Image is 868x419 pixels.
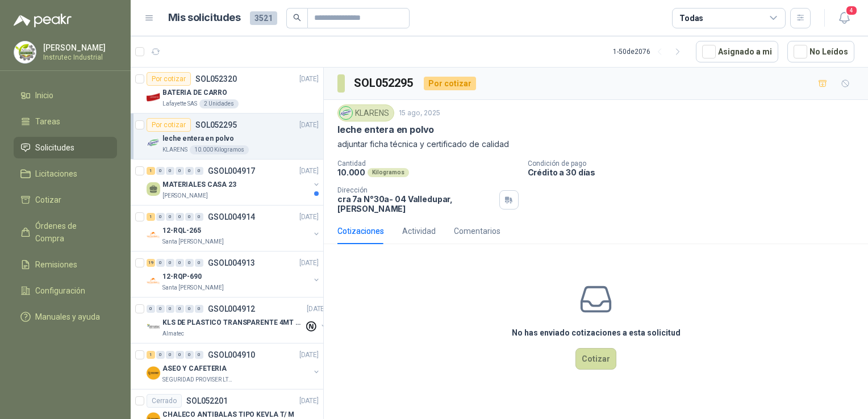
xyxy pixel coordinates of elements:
a: 0 0 0 0 0 0 GSOL004912[DATE] Company LogoKLS DE PLASTICO TRANSPARENTE 4MT CAL 4 Y CINTA TRAAlmatec [147,302,328,338]
p: leche entera en polvo [337,124,434,136]
a: Inicio [14,85,117,106]
p: 10.000 [337,167,365,177]
span: Solicitudes [35,141,74,154]
p: ASEO Y CAFETERIA [162,363,227,374]
div: 0 [176,213,184,221]
button: Asignado a mi [696,41,778,62]
div: 0 [176,167,184,175]
div: 1 [147,167,155,175]
div: 0 [156,259,165,267]
img: Company Logo [147,274,160,288]
div: 0 [195,351,203,359]
a: 1 0 0 0 0 0 GSOL004914[DATE] Company Logo12-RQL-265Santa [PERSON_NAME] [147,210,321,246]
div: 0 [166,213,174,221]
div: 0 [176,351,184,359]
div: Por cotizar [424,77,476,90]
button: Cotizar [575,348,616,370]
div: Por cotizar [147,118,191,132]
div: KLARENS [337,104,394,121]
p: Condición de pago [528,160,864,167]
div: Kilogramos [368,168,409,177]
span: Manuales y ayuda [35,311,100,323]
p: [DATE] [299,120,319,131]
div: 0 [195,213,203,221]
p: Dirección [337,186,495,194]
div: 0 [195,305,203,313]
div: 0 [156,305,165,313]
span: Órdenes de Compra [35,220,106,245]
p: [DATE] [299,212,319,223]
div: 19 [147,259,155,267]
span: Licitaciones [35,167,77,180]
p: [DATE] [299,166,319,177]
p: leche entera en polvo [162,133,233,144]
p: Lafayette SAS [162,99,197,108]
p: Almatec [162,329,184,338]
div: 0 [166,259,174,267]
p: GSOL004914 [208,213,255,221]
div: 0 [185,259,194,267]
p: adjuntar ficha técnica y certificado de calidad [337,138,854,150]
div: 1 - 50 de 2076 [613,43,687,61]
p: KLARENS [162,145,187,154]
span: Remisiones [35,258,77,271]
span: Inicio [35,89,53,102]
span: search [293,14,301,22]
span: 3521 [250,11,277,25]
a: Manuales y ayuda [14,306,117,328]
a: Cotizar [14,189,117,211]
p: [DATE] [299,350,319,361]
p: SOL052201 [186,397,228,405]
p: Santa [PERSON_NAME] [162,283,224,292]
div: 0 [176,259,184,267]
span: Configuración [35,284,85,297]
div: 0 [166,351,174,359]
img: Company Logo [14,41,36,63]
div: 0 [156,167,165,175]
p: [DATE] [299,258,319,269]
h1: Mis solicitudes [168,10,241,26]
p: Cantidad [337,160,519,167]
p: GSOL004912 [208,305,255,313]
img: Logo peakr [14,14,72,27]
div: 0 [176,305,184,313]
button: 4 [834,8,854,28]
a: Tareas [14,111,117,132]
div: Cotizaciones [337,225,384,237]
div: 0 [185,305,194,313]
img: Company Logo [340,107,352,119]
p: [PERSON_NAME] [162,191,208,200]
a: Órdenes de Compra [14,215,117,249]
a: Licitaciones [14,163,117,185]
p: GSOL004910 [208,351,255,359]
div: Comentarios [454,225,500,237]
p: SOL052320 [195,75,237,83]
p: Crédito a 30 días [528,167,864,177]
div: 2 Unidades [199,99,239,108]
img: Company Logo [147,90,160,104]
span: Tareas [35,115,60,128]
div: 0 [185,213,194,221]
div: 0 [185,351,194,359]
div: 0 [156,351,165,359]
a: Solicitudes [14,137,117,158]
a: 1 0 0 0 0 0 GSOL004917[DATE] MATERIALES CASA 23[PERSON_NAME] [147,164,321,200]
a: Por cotizarSOL052295[DATE] Company Logoleche entera en polvoKLARENS10.000 Kilogramos [131,114,323,160]
p: BATERIA DE CARRO [162,87,227,98]
p: SEGURIDAD PROVISER LTDA [162,375,234,384]
p: Instrutec Industrial [43,54,114,61]
div: Actividad [402,225,436,237]
p: Santa [PERSON_NAME] [162,237,224,246]
h3: No has enviado cotizaciones a esta solicitud [512,326,681,339]
p: [DATE] [299,74,319,85]
p: 15 ago, 2025 [399,108,440,119]
div: 1 [147,351,155,359]
p: GSOL004917 [208,167,255,175]
p: GSOL004913 [208,259,255,267]
div: 0 [166,167,174,175]
p: KLS DE PLASTICO TRANSPARENTE 4MT CAL 4 Y CINTA TRA [162,317,304,328]
img: Company Logo [147,366,160,380]
p: cra 7a N°30a- 04 Valledupar , [PERSON_NAME] [337,194,495,213]
div: 1 [147,213,155,221]
span: Cotizar [35,194,61,206]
